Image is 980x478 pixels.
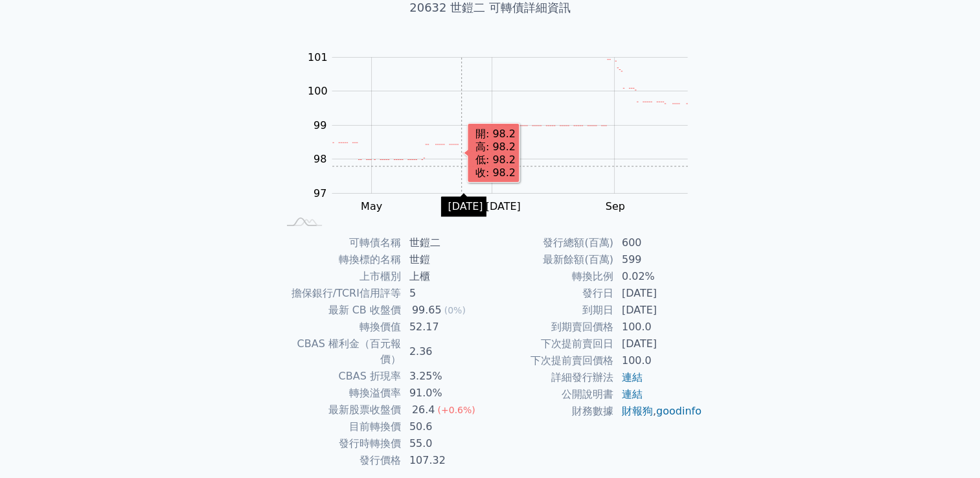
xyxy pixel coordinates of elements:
[614,285,703,302] td: [DATE]
[278,368,402,385] td: CBAS 折現率
[490,336,614,352] td: 下次提前賣回日
[313,119,326,131] tspan: 99
[402,268,490,285] td: 上櫃
[402,234,490,251] td: 世鎧二
[402,435,490,452] td: 55.0
[614,352,703,369] td: 100.0
[490,302,614,319] td: 到期日
[622,388,643,400] a: 連結
[402,285,490,302] td: 5
[490,268,614,285] td: 轉換比例
[361,200,382,212] tspan: May
[278,234,402,251] td: 可轉債名稱
[614,268,703,285] td: 0.02%
[409,302,444,318] div: 99.65
[278,319,402,336] td: 轉換價值
[490,234,614,251] td: 發行總額(百萬)
[308,85,328,97] tspan: 100
[278,268,402,285] td: 上市櫃別
[622,371,643,383] a: 連結
[402,418,490,435] td: 50.6
[308,51,328,63] tspan: 101
[402,368,490,385] td: 3.25%
[490,369,614,386] td: 詳細發行辦法
[656,405,701,417] a: goodinfo
[278,285,402,302] td: 擔保銀行/TCRI信用評等
[437,405,475,415] span: (+0.6%)
[614,251,703,268] td: 599
[313,153,326,165] tspan: 98
[278,418,402,435] td: 目前轉換價
[485,200,520,212] tspan: [DATE]
[278,302,402,319] td: 最新 CB 收盤價
[402,336,490,368] td: 2.36
[490,352,614,369] td: 下次提前賣回價格
[614,234,703,251] td: 600
[614,319,703,336] td: 100.0
[292,51,707,212] g: Chart
[444,305,466,315] span: (0%)
[606,200,625,212] tspan: Sep
[490,251,614,268] td: 最新餘額(百萬)
[402,251,490,268] td: 世鎧
[614,336,703,352] td: [DATE]
[614,302,703,319] td: [DATE]
[490,386,614,403] td: 公開說明書
[278,385,402,402] td: 轉換溢價率
[402,319,490,336] td: 52.17
[278,251,402,268] td: 轉換標的名稱
[278,336,402,368] td: CBAS 權利金（百元報價）
[490,285,614,302] td: 發行日
[409,402,438,418] div: 26.4
[402,385,490,402] td: 91.0%
[278,402,402,418] td: 最新股票收盤價
[622,405,653,417] a: 財報狗
[614,403,703,420] td: ,
[278,452,402,469] td: 發行價格
[313,187,326,199] tspan: 97
[402,452,490,469] td: 107.32
[490,319,614,336] td: 到期賣回價格
[278,435,402,452] td: 發行時轉換價
[490,403,614,420] td: 財務數據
